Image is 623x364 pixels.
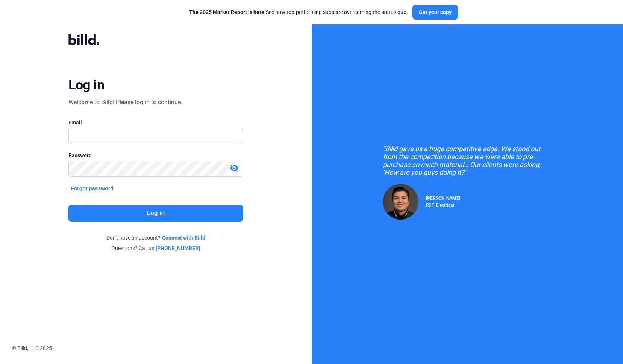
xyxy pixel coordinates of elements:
img: Raul Pacheco [383,184,418,220]
div: Password [68,152,243,159]
a: [PHONE_NUMBER] [156,244,200,252]
span: The 2025 Market Report is here: [189,9,266,15]
button: Log in [68,205,243,222]
div: See how top-performing subs are overcoming the status quo. [189,8,408,16]
div: Log in [68,77,104,93]
div: Questions? Call us [68,244,243,252]
a: Connect with Billd [162,234,205,241]
span: [PERSON_NAME] [426,196,460,201]
div: Don't have an account? [68,234,243,241]
div: Email [68,119,243,126]
div: RDP Electrical [426,201,460,208]
mat-icon: visibility_off [230,164,239,173]
div: "Billd gave us a huge competitive edge. We stood out from the competition because we were able to... [383,145,552,176]
div: Welcome to Billd! Please log in to continue. [68,98,182,107]
button: Forgot password [68,184,116,193]
button: Get your copy [412,5,458,20]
